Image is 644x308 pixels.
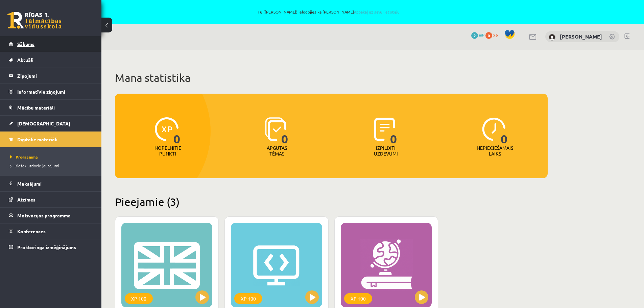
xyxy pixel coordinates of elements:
[17,68,93,84] legend: Ziņojumi
[549,34,555,41] img: Angelisa Kuzņecova
[9,100,93,115] a: Mācību materiāli
[9,36,93,52] a: Sākums
[78,10,580,14] span: Tu ([PERSON_NAME]) ielogojies kā [PERSON_NAME]
[17,244,76,250] span: Proktoringa izmēģinājums
[471,32,484,38] a: 2 mP
[9,52,93,68] a: Aktuāli
[264,145,290,157] p: Apgūtās tēmas
[354,9,400,15] a: Atpakaļ uz savu lietotāju
[125,293,153,304] div: XP 100
[560,33,602,40] a: [PERSON_NAME]
[17,176,93,191] legend: Maksājumi
[9,176,93,191] a: Maksājumi
[155,117,178,141] img: icon-xp-0682a9bc20223a9ccc6f5883a126b849a74cddfe5390d2b41b4391c66f2066e7.svg
[477,145,513,157] p: Nepieciešamais laiks
[17,120,70,126] span: [DEMOGRAPHIC_DATA]
[9,132,93,147] a: Digitālie materiāli
[485,32,492,39] span: 0
[10,163,95,169] a: Biežāk uzdotie jautājumi
[9,68,93,84] a: Ziņojumi
[471,32,478,39] span: 2
[17,136,57,142] span: Digitālie materiāli
[479,32,484,38] span: mP
[10,154,95,160] a: Programma
[482,117,506,141] img: icon-clock-7be60019b62300814b6bd22b8e044499b485619524d84068768e800edab66f18.svg
[281,117,288,145] span: 0
[115,195,548,208] h2: Pieejamie (3)
[17,84,93,99] legend: Informatīvie ziņojumi
[344,293,372,304] div: XP 100
[9,192,93,207] a: Atzīmes
[9,116,93,131] a: [DEMOGRAPHIC_DATA]
[17,212,71,218] span: Motivācijas programma
[7,12,62,29] a: Rīgas 1. Tālmācības vidusskola
[234,293,262,304] div: XP 100
[265,117,286,141] img: icon-learned-topics-4a711ccc23c960034f471b6e78daf4a3bad4a20eaf4de84257b87e66633f6470.svg
[17,57,33,63] span: Aktuāli
[9,239,93,255] a: Proktoringa izmēģinājums
[115,71,548,85] h1: Mana statistika
[9,208,93,223] a: Motivācijas programma
[173,117,181,145] span: 0
[9,223,93,239] a: Konferences
[17,196,35,203] span: Atzīmes
[501,117,508,145] span: 0
[17,104,55,111] span: Mācību materiāli
[154,145,181,157] p: Nopelnītie punkti
[17,228,46,234] span: Konferences
[485,32,501,38] a: 0 xp
[17,41,34,47] span: Sākums
[390,117,397,145] span: 0
[373,145,399,157] p: Izpildīti uzdevumi
[10,154,38,160] span: Programma
[9,84,93,99] a: Informatīvie ziņojumi
[10,163,59,168] span: Biežāk uzdotie jautājumi
[374,117,395,141] img: icon-completed-tasks-ad58ae20a441b2904462921112bc710f1caf180af7a3daa7317a5a94f2d26646.svg
[493,32,498,38] span: xp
